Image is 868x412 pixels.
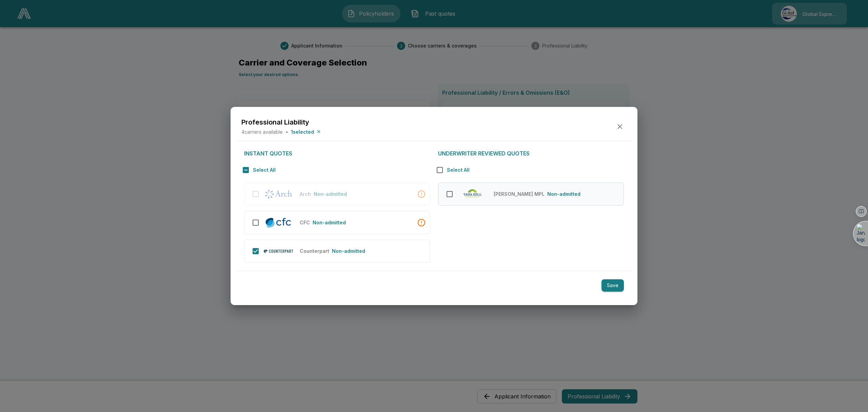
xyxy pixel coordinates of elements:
[447,166,470,173] p: Select All
[417,190,426,198] div: • Arch reviews any policyholder with over $30M in annual revenue. • The selected NAICS code is no...
[244,149,430,157] p: Instant Quotes
[253,166,276,173] p: Select All
[332,247,365,255] p: Non-admitted
[300,247,329,255] p: Counterpart
[241,128,283,135] p: 4 carriers available
[263,216,294,229] img: CFC
[263,245,294,257] img: Counterpart
[547,190,580,198] p: Non-admitted
[417,219,426,227] div: • The policyholder's state is outside of CFC's main appetite
[241,118,322,127] h5: Professional Liability
[313,219,346,226] p: Non-admitted
[438,149,624,157] p: Underwriter Reviewed Quotes
[494,190,545,198] p: Tara Hill MPL
[263,188,294,201] img: Arch
[314,190,347,198] p: Non-admitted
[300,190,311,198] p: Arch
[291,128,314,135] p: 1 selected
[300,219,310,226] p: CFC
[457,188,488,200] img: Tara Hill MPL
[601,279,624,292] button: Save
[285,128,288,135] p: •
